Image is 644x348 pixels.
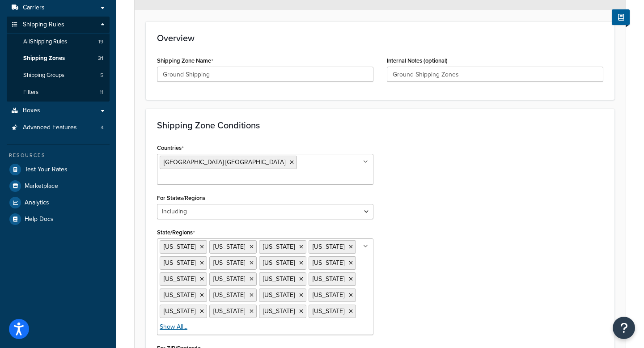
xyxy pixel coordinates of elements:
span: Boxes [23,107,40,115]
label: Countries [157,144,184,152]
a: Shipping Zones31 [7,50,110,67]
span: [US_STATE] [313,258,344,267]
a: Filters11 [7,84,110,101]
a: Test Your Rates [7,161,110,178]
span: Carriers [23,4,45,12]
span: [US_STATE] [263,306,295,316]
h3: Overview [157,33,603,43]
span: [US_STATE] [164,306,195,316]
span: [US_STATE] [313,306,344,316]
li: Advanced Features [7,119,110,136]
span: Help Docs [25,216,54,223]
a: Help Docs [7,211,110,227]
label: State/Regions [157,229,195,236]
a: AllShipping Rules19 [7,34,110,50]
span: Shipping Rules [23,21,64,29]
span: 11 [100,89,103,96]
span: [US_STATE] [263,258,295,267]
span: 19 [98,38,103,46]
button: Open Resource Center [613,317,635,339]
a: Shipping Groups5 [7,67,110,84]
li: Shipping Groups [7,67,110,84]
span: [US_STATE] [313,242,344,251]
span: [US_STATE] [213,242,245,251]
a: Show All... [160,323,187,331]
label: For States/Regions [157,195,205,201]
li: Shipping Rules [7,17,110,102]
label: Shipping Zone Name [157,57,213,64]
span: [US_STATE] [213,274,245,284]
span: [US_STATE] [164,258,195,267]
span: Filters [23,89,38,96]
span: Test Your Rates [25,166,68,174]
li: Shipping Zones [7,50,110,67]
a: Boxes [7,102,110,119]
span: Shipping Groups [23,72,64,79]
span: 5 [100,72,103,79]
div: Resources [7,152,110,159]
button: Show Help Docs [612,9,630,25]
a: Advanced Features4 [7,119,110,136]
span: 31 [98,55,103,62]
label: Internal Notes (optional) [387,57,448,64]
span: [US_STATE] [213,306,245,316]
span: [US_STATE] [263,242,295,251]
span: [US_STATE] [313,274,344,284]
li: Filters [7,84,110,101]
span: Marketplace [25,182,58,190]
span: Shipping Zones [23,55,65,62]
span: [US_STATE] [263,274,295,284]
a: Shipping Rules [7,17,110,33]
a: Marketplace [7,178,110,194]
span: Analytics [25,199,49,207]
span: [US_STATE] [164,290,195,300]
h3: Shipping Zone Conditions [157,120,603,130]
span: [US_STATE] [164,242,195,251]
a: Analytics [7,195,110,211]
span: [GEOGRAPHIC_DATA] [GEOGRAPHIC_DATA] [164,157,285,167]
span: [US_STATE] [263,290,295,300]
span: [US_STATE] [313,290,344,300]
span: [US_STATE] [213,258,245,267]
span: [US_STATE] [164,274,195,284]
span: [US_STATE] [213,290,245,300]
span: 4 [101,124,104,132]
span: All Shipping Rules [23,38,67,46]
span: Advanced Features [23,124,77,132]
